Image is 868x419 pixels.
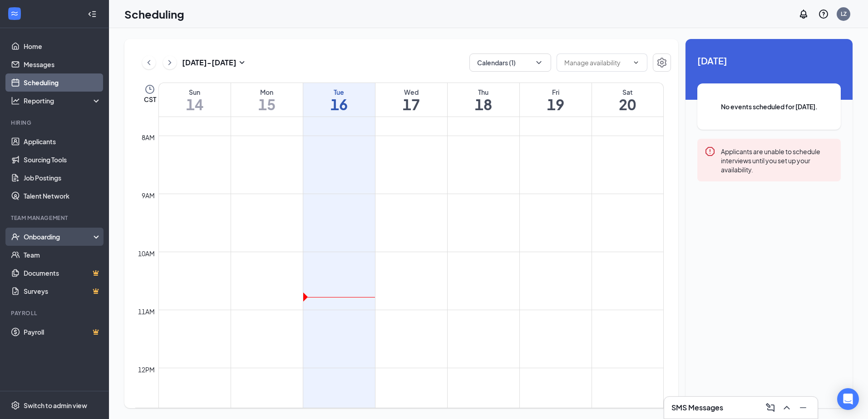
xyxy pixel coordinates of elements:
div: Open Intercom Messenger [837,388,859,410]
a: September 17, 2025 [375,83,447,117]
a: September 15, 2025 [231,83,303,117]
a: September 18, 2025 [448,83,519,117]
h1: 19 [520,97,592,112]
svg: ChevronLeft [144,57,153,68]
svg: ChevronRight [165,57,174,68]
button: ChevronUp [779,400,794,415]
a: DocumentsCrown [24,264,101,282]
svg: Settings [11,401,20,410]
a: Job Postings [24,169,101,187]
svg: ChevronDown [632,59,640,66]
div: 8am [140,132,157,142]
a: PayrollCrown [24,323,101,341]
h1: Scheduling [124,6,184,22]
div: Thu [448,88,519,97]
h1: 14 [159,97,231,112]
a: Messages [24,55,101,73]
span: CST [144,95,156,104]
h3: SMS Messages [671,403,723,413]
svg: Error [705,146,715,157]
h1: 17 [375,97,447,112]
div: LZ [841,10,847,18]
div: Wed [375,88,447,97]
button: Settings [653,54,671,72]
svg: Collapse [88,10,97,19]
button: ChevronLeft [142,56,156,69]
a: Applicants [24,132,101,151]
div: 12pm [136,365,157,375]
div: Applicants are unable to schedule interviews until you set up your availability. [721,146,833,174]
input: Manage availability [564,58,629,68]
button: ComposeMessage [763,400,778,415]
svg: Minimize [798,402,809,413]
div: Payroll [11,309,99,317]
a: Sourcing Tools [24,151,101,169]
div: Sat [592,88,664,97]
svg: Settings [656,57,667,68]
svg: WorkstreamLogo [10,9,19,18]
svg: UserCheck [11,232,20,241]
div: Fri [520,88,592,97]
svg: SmallChevronDown [237,57,247,68]
div: 10am [136,248,157,258]
svg: ComposeMessage [765,402,776,413]
div: Reporting [24,96,102,105]
h1: 15 [231,97,303,112]
div: Sun [159,88,231,97]
a: Team [24,246,101,264]
h1: 18 [448,97,519,112]
div: Switch to admin view [24,401,87,410]
span: [DATE] [697,54,841,68]
button: Minimize [796,400,810,415]
svg: ChevronUp [781,402,792,413]
a: September 20, 2025 [592,83,664,117]
div: Onboarding [24,232,94,241]
a: Talent Network [24,187,101,205]
div: 9am [140,190,157,200]
a: Scheduling [24,73,101,92]
a: SurveysCrown [24,282,101,300]
h3: [DATE] - [DATE] [182,58,237,68]
div: 11am [136,307,157,317]
div: Mon [231,88,303,97]
button: Calendars (1)ChevronDown [469,54,551,72]
div: Team Management [11,214,99,222]
span: No events scheduled for [DATE]. [715,102,823,112]
button: ChevronRight [163,56,177,69]
a: September 14, 2025 [159,83,231,117]
h1: 16 [303,97,375,112]
svg: Clock [144,84,155,95]
a: September 19, 2025 [520,83,592,117]
h1: 20 [592,97,664,112]
a: September 16, 2025 [303,83,375,117]
svg: Analysis [11,96,20,105]
svg: ChevronDown [534,58,543,67]
div: Hiring [11,119,99,127]
svg: Notifications [798,9,809,19]
div: Tue [303,88,375,97]
svg: QuestionInfo [818,9,829,19]
a: Home [24,37,101,55]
